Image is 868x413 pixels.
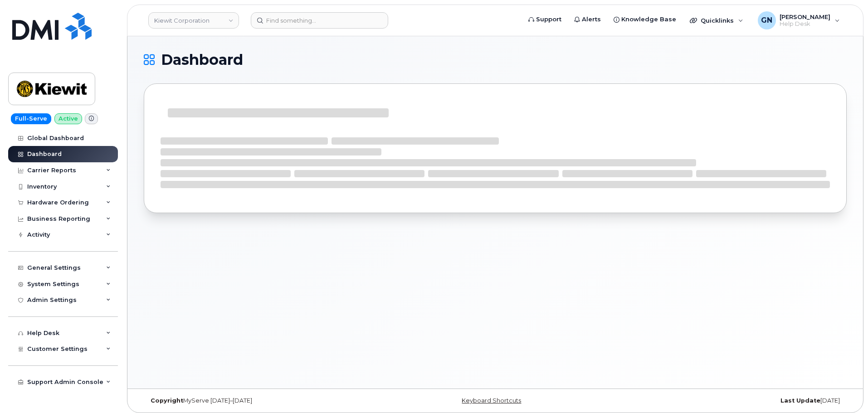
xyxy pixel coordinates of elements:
[780,397,820,404] strong: Last Update
[161,53,243,67] span: Dashboard
[612,397,847,404] div: [DATE]
[462,397,521,404] a: Keyboard Shortcuts
[151,397,183,404] strong: Copyright
[144,397,378,404] div: MyServe [DATE]–[DATE]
